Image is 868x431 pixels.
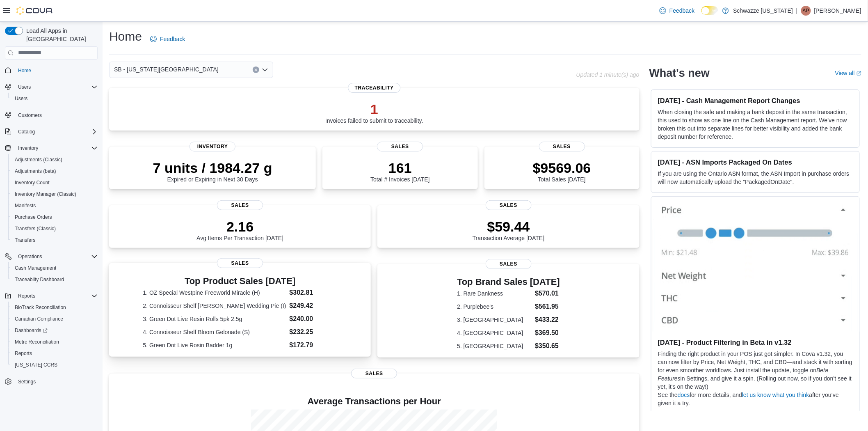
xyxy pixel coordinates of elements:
[253,66,259,73] button: Clear input
[457,316,532,324] dt: 3. [GEOGRAPHIC_DATA]
[290,301,337,311] dd: $249.42
[733,6,793,16] p: Schwazze [US_STATE]
[11,94,98,103] span: Users
[8,359,101,371] button: [US_STATE] CCRS
[8,211,101,223] button: Purchase Orders
[803,6,809,16] span: AP
[701,6,719,15] input: Dark Mode
[11,275,67,284] a: Traceabilty Dashboard
[11,189,98,199] span: Inventory Manager (Classic)
[8,177,101,188] button: Inventory Count
[15,127,98,137] span: Catalog
[15,225,56,232] span: Transfers (Classic)
[160,35,185,43] span: Feedback
[290,314,337,324] dd: $240.00
[15,82,34,92] button: Users
[11,212,98,222] span: Purchase Orders
[658,158,853,166] h3: [DATE] - ASN Imports Packaged On Dates
[15,66,34,76] a: Home
[15,202,36,209] span: Manifests
[801,6,811,16] div: Amber Palubeskie
[535,289,560,298] dd: $570.01
[658,108,853,141] p: When closing the safe and making a bank deposit in the same transaction, this used to show as one...
[2,81,101,93] button: Users
[2,109,101,121] button: Customers
[2,376,101,387] button: Settings
[15,143,98,153] span: Inventory
[15,350,32,357] span: Reports
[2,290,101,302] button: Reports
[649,66,710,80] h2: What's new
[8,336,101,348] button: Metrc Reconciliation
[8,223,101,234] button: Transfers (Classic)
[15,168,56,174] span: Adjustments (beta)
[8,348,101,359] button: Reports
[15,362,57,368] span: [US_STATE] CCRS
[11,326,51,335] a: Dashboards
[457,303,532,311] dt: 2. Purplebee's
[473,218,545,235] p: $59.44
[535,302,560,312] dd: $561.95
[116,397,633,406] h4: Average Transactions per Hour
[2,251,101,262] button: Operations
[18,253,42,260] span: Operations
[8,234,101,246] button: Transfers
[143,289,286,297] dt: 1. OZ Special Westpine Freeworld Miracle (H)
[143,276,337,286] h3: Top Product Sales [DATE]
[486,200,532,210] span: Sales
[15,110,98,120] span: Customers
[15,377,39,387] a: Settings
[16,7,53,15] img: Cova
[8,93,101,104] button: Users
[348,83,400,93] span: Traceability
[109,28,142,45] h1: Home
[11,348,35,358] a: Reports
[196,218,283,235] p: 2.16
[11,314,98,324] span: Canadian Compliance
[535,328,560,338] dd: $369.50
[23,27,98,43] span: Load All Apps in [GEOGRAPHIC_DATA]
[8,165,101,177] button: Adjustments (beta)
[8,200,101,211] button: Manifests
[11,201,39,211] a: Manifests
[457,277,560,287] h3: Top Brand Sales [DATE]
[11,178,53,188] a: Inventory Count
[8,313,101,325] button: Canadian Compliance
[15,95,27,102] span: Users
[153,160,272,176] p: 7 units / 1984.27 g
[658,350,853,391] p: Finding the right product in your POS just got simpler. In Cova v1.32, you can now filter by Pric...
[857,71,861,76] svg: External link
[473,218,545,241] div: Transaction Average [DATE]
[457,342,532,350] dt: 5. [GEOGRAPHIC_DATA]
[658,96,853,105] h3: [DATE] - Cash Management Report Changes
[535,315,560,325] dd: $433.22
[290,327,337,337] dd: $232.25
[2,142,101,154] button: Inventory
[11,326,98,335] span: Dashboards
[669,7,694,15] span: Feedback
[114,64,219,74] span: SB - [US_STATE][GEOGRAPHIC_DATA]
[377,142,423,151] span: Sales
[11,263,98,273] span: Cash Management
[658,391,853,407] p: See the for more details, and after you’ve given it a try.
[15,291,39,301] button: Reports
[533,160,591,183] div: Total Sales [DATE]
[658,367,829,382] em: Beta Features
[15,316,63,322] span: Canadian Compliance
[11,94,31,103] a: Users
[742,392,809,398] a: let us know what you think
[370,160,429,176] p: 161
[457,329,532,337] dt: 4. [GEOGRAPHIC_DATA]
[8,274,101,285] button: Traceabilty Dashboard
[290,340,337,350] dd: $172.79
[11,166,59,176] a: Adjustments (beta)
[196,218,283,241] div: Avg Items Per Transaction [DATE]
[15,291,98,301] span: Reports
[8,188,101,200] button: Inventory Manager (Classic)
[15,143,41,153] button: Inventory
[15,252,46,261] button: Operations
[533,160,591,176] p: $9569.06
[15,110,45,120] a: Customers
[814,6,861,16] p: [PERSON_NAME]
[325,101,423,124] div: Invoices failed to submit to traceability.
